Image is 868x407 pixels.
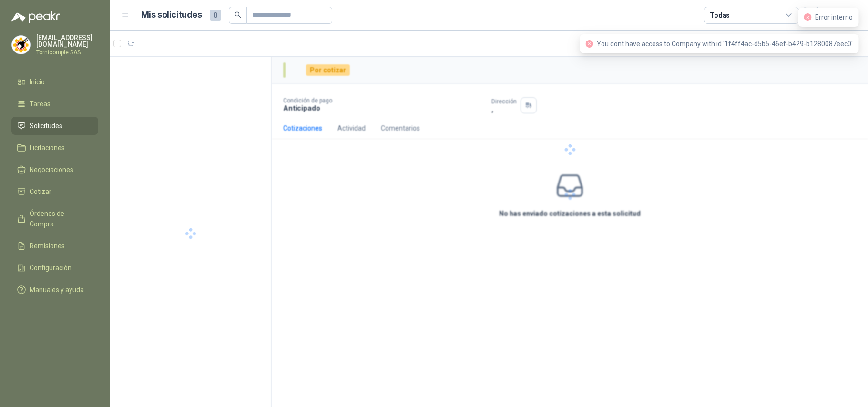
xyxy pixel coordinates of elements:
span: Cotizar [30,186,51,197]
span: Negociaciones [30,164,73,175]
span: Inicio [30,77,45,87]
span: You dont have access to Company with id '1f4ff4ac-d5b5-46ef-b429-b1280087eec0' [597,40,853,48]
p: [EMAIL_ADDRESS][DOMAIN_NAME] [36,34,98,48]
img: Logo peakr [11,11,60,23]
span: close-circle [804,13,811,21]
span: close-circle [585,40,593,48]
span: Órdenes de Compra [30,208,89,229]
a: Negociaciones [11,161,98,179]
a: Manuales y ayuda [11,281,98,299]
span: Manuales y ayuda [30,285,84,295]
span: Error interno [815,13,853,21]
a: Inicio [11,73,98,91]
span: Configuración [30,263,71,273]
span: search [235,11,241,18]
a: Licitaciones [11,139,98,157]
span: Licitaciones [30,142,65,153]
a: Órdenes de Compra [11,204,98,233]
img: Company Logo [12,36,30,54]
span: 0 [210,10,221,21]
a: Remisiones [11,237,98,255]
p: Tornicomple SAS [36,50,98,55]
a: Solicitudes [11,117,98,135]
div: Todas [710,10,730,20]
span: Solicitudes [30,121,62,131]
h1: Mis solicitudes [141,8,202,22]
span: Remisiones [30,241,65,251]
a: Cotizar [11,183,98,201]
a: Tareas [11,95,98,113]
a: Configuración [11,259,98,277]
span: Tareas [30,99,51,109]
